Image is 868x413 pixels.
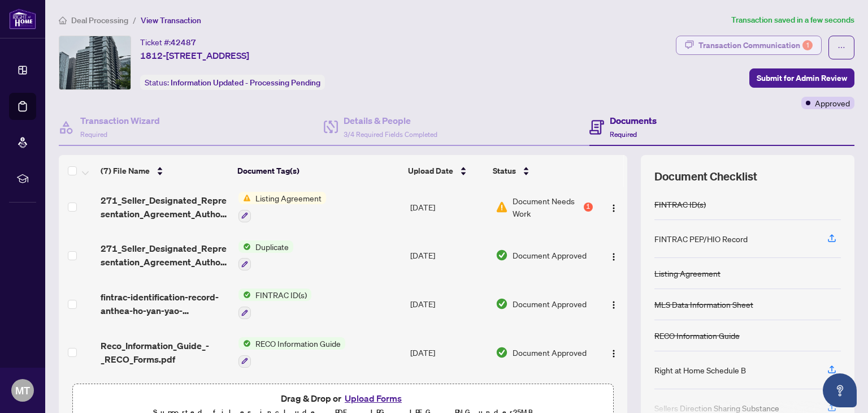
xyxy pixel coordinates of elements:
button: Status IconListing Agreement [238,192,326,222]
div: MLS Data Information Sheet [654,298,753,311]
img: Logo [609,204,618,213]
div: Ticket #: [140,36,196,49]
th: Document Tag(s) [233,155,404,187]
button: Logo [605,198,623,216]
span: Deal Processing [71,15,128,25]
span: 271_Seller_Designated_Representation_Agreement_Authority_to_Offer_for_Sale_-_PropTx-OREA_Aug31.pdf [101,242,229,269]
th: Status [488,155,594,187]
span: Approved [815,97,850,109]
div: FINTRAC PEP/HIO Record [654,233,748,245]
td: [DATE] [406,279,491,328]
button: Logo [605,246,623,264]
span: Listing Agreement [251,192,326,204]
img: Status Icon [238,240,251,253]
div: 1 [584,203,593,212]
button: Logo [605,343,623,362]
button: Status IconRECO Information Guide [238,337,345,368]
span: 271_Seller_Designated_Representation_Agreement_Authority_to_Offer_for_Sale_-_PropTx-OREA_Sep21.pdf [101,193,229,221]
span: Document Approved [513,249,587,261]
td: [DATE] [406,328,491,377]
li: / [133,14,136,27]
span: FINTRAC ID(s) [251,289,311,301]
th: Upload Date [403,155,488,187]
div: 1 [802,40,813,50]
span: Document Approved [513,298,587,310]
div: Status: [140,75,325,90]
span: Submit for Admin Review [757,69,847,87]
img: IMG-C12264957_1.jpg [59,36,131,89]
span: MT [15,382,30,398]
h4: Details & People [344,114,437,127]
span: Upload Date [408,165,453,177]
div: Right at Home Schedule B [654,364,746,376]
button: Open asap [823,373,857,407]
td: [DATE] [406,231,491,280]
button: Logo [605,295,623,313]
img: Logo [609,349,618,358]
button: Transaction Communication1 [676,36,822,55]
span: Information Updated - Processing Pending [171,78,320,88]
div: FINTRAC ID(s) [654,198,706,210]
img: Document Status [496,249,508,261]
img: Document Status [496,346,508,359]
span: 1812-[STREET_ADDRESS] [140,49,249,62]
span: Reco_Information_Guide_-_RECO_Forms.pdf [101,339,229,366]
span: home [59,16,67,24]
span: fintrac-identification-record-anthea-ho-yan-yao-20250707-180950.pdf [101,290,229,317]
article: Transaction saved in a few seconds [731,14,854,27]
div: Listing Agreement [654,267,721,279]
button: Submit for Admin Review [749,68,854,88]
img: Status Icon [238,192,251,204]
span: Status [493,165,516,177]
span: Required [610,130,637,139]
button: Upload Forms [341,391,405,406]
img: Document Status [496,201,508,213]
img: Status Icon [238,337,251,350]
h4: Documents [610,114,657,127]
span: RECO Information Guide [251,337,345,350]
div: RECO Information Guide [654,329,740,342]
span: 3/4 Required Fields Completed [344,130,437,139]
span: View Transaction [141,15,201,25]
div: Transaction Communication [698,36,813,54]
button: Status IconFINTRAC ID(s) [238,289,311,319]
img: Logo [609,252,618,261]
span: Drag & Drop or [281,391,405,406]
span: Document Checklist [654,169,757,184]
span: Required [80,130,107,139]
span: (7) File Name [101,165,150,177]
span: Duplicate [251,240,293,253]
h4: Transaction Wizard [80,114,160,127]
span: ellipsis [837,44,845,51]
span: 42487 [171,37,196,48]
button: Status IconDuplicate [238,240,293,271]
th: (7) File Name [96,155,233,187]
td: [DATE] [406,183,491,231]
span: Document Approved [513,346,587,359]
span: Document Needs Work [513,195,581,220]
img: Logo [609,300,618,309]
img: Document Status [496,298,508,310]
img: logo [9,8,36,29]
img: Status Icon [238,289,251,301]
